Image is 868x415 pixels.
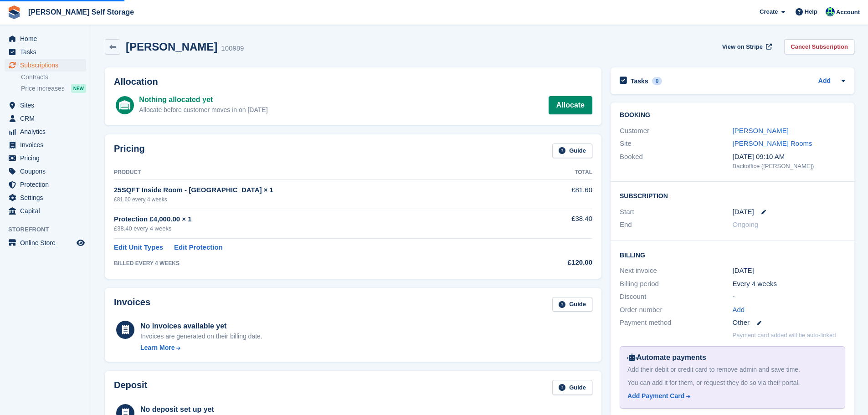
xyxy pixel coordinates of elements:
div: Automate payments [627,352,837,363]
div: [DATE] [733,266,845,276]
div: Site [620,138,732,149]
h2: Subscription [620,191,845,200]
div: Learn More [140,343,175,353]
time: 2025-08-13 00:00:00 UTC [733,207,754,217]
div: No deposit set up yet [140,404,328,415]
a: Price increases NEW [21,83,86,93]
a: menu [5,112,86,125]
span: Home [20,32,75,45]
div: - [733,292,845,302]
div: Billing period [620,279,732,289]
p: Payment card added will be auto-linked [733,331,836,340]
div: Booked [620,152,732,171]
a: menu [5,178,86,191]
a: menu [5,59,86,72]
a: Guide [552,143,592,159]
img: stora-icon-8386f47178a22dfd0bd8f6a31ec36ba5ce8667c1dd55bd0f319d3a0aa187defe.svg [7,5,21,19]
a: menu [5,205,86,217]
span: Sites [20,99,75,112]
a: Allocate [549,96,592,114]
div: End [620,220,732,230]
a: Add Payment Card [627,391,834,401]
span: Tasks [20,46,75,58]
div: Add Payment Card [627,391,684,401]
div: NEW [71,84,86,93]
div: Allocate before customer moves in on [DATE] [139,105,267,115]
div: Other [733,318,845,328]
h2: Tasks [631,77,648,85]
a: Add [818,76,831,87]
div: £38.40 every 4 weeks [114,224,528,233]
a: [PERSON_NAME] Rooms [733,139,812,147]
span: Help [805,7,817,16]
div: Add their debit or credit card to remove admin and save time. [627,365,837,374]
div: Next invoice [620,266,732,276]
span: Analytics [20,125,75,138]
a: [PERSON_NAME] [733,127,789,134]
span: Online Store [20,236,75,249]
a: View on Stripe [719,39,774,54]
span: CRM [20,112,75,125]
span: Pricing [20,152,75,164]
div: 25SQFT Inside Room - [GEOGRAPHIC_DATA] × 1 [114,185,528,195]
div: Every 4 weeks [733,279,845,289]
div: Start [620,207,732,217]
a: menu [5,46,86,58]
div: [DATE] 09:10 AM [733,152,845,162]
div: Protection £4,000.00 × 1 [114,214,528,225]
a: Cancel Subscription [784,39,854,54]
th: Total [528,165,592,180]
th: Product [114,165,528,180]
h2: Deposit [114,380,147,395]
td: £38.40 [528,209,592,238]
h2: Invoices [114,297,150,312]
a: menu [5,236,86,249]
div: Backoffice ([PERSON_NAME]) [733,162,845,171]
span: Price increases [21,84,65,93]
a: menu [5,191,86,204]
h2: Allocation [114,77,592,87]
h2: [PERSON_NAME] [126,41,217,53]
span: View on Stripe [722,42,763,51]
span: Storefront [8,225,91,234]
span: Invoices [20,138,75,151]
a: Edit Protection [174,242,223,253]
a: Guide [552,380,592,395]
a: menu [5,99,86,112]
span: Subscriptions [20,59,75,72]
span: Protection [20,178,75,191]
h2: Pricing [114,143,145,159]
div: BILLED EVERY 4 WEEKS [114,259,528,267]
span: Coupons [20,165,75,178]
div: £81.60 every 4 weeks [114,195,528,204]
a: menu [5,165,86,178]
a: Contracts [21,73,86,82]
div: Invoices are generated on their billing date. [140,332,262,341]
a: menu [5,32,86,45]
a: Add [733,305,745,315]
span: Settings [20,191,75,204]
div: Customer [620,126,732,136]
div: Order number [620,305,732,315]
span: Capital [20,205,75,217]
a: Learn More [140,343,262,353]
div: £120.00 [528,257,592,268]
a: Preview store [75,237,86,248]
div: Payment method [620,318,732,328]
a: [PERSON_NAME] Self Storage [25,5,138,20]
span: Account [836,8,860,17]
img: Jenna Pearcy [826,7,835,16]
a: menu [5,152,86,164]
div: No invoices available yet [140,321,262,332]
a: menu [5,138,86,151]
span: Ongoing [733,220,759,228]
div: Nothing allocated yet [139,94,267,105]
div: 0 [652,77,663,85]
a: Edit Unit Types [114,242,163,253]
span: Create [760,7,778,16]
a: Guide [552,297,592,312]
div: Discount [620,292,732,302]
div: 100989 [221,43,244,54]
h2: Billing [620,250,845,259]
div: You can add it for them, or request they do so via their portal. [627,378,837,388]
